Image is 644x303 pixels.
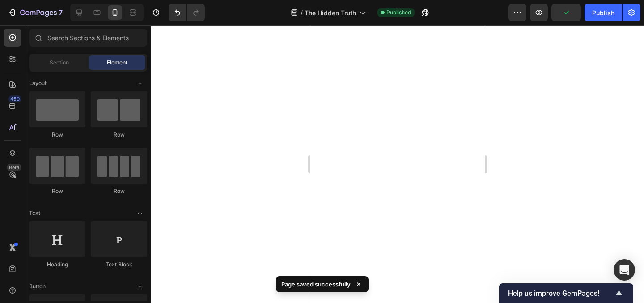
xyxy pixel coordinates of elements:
[91,131,147,139] div: Row
[29,29,147,47] input: Search Sections & Elements
[281,280,351,289] p: Page saved successfully
[301,8,303,17] span: /
[59,7,63,18] p: 7
[585,4,622,21] button: Publish
[29,79,47,87] span: Layout
[7,164,21,171] div: Beta
[29,260,85,269] div: Heading
[29,209,40,217] span: Text
[386,9,411,17] span: Published
[508,288,624,299] button: Show survey - Help us improve GemPages!
[592,8,614,17] div: Publish
[614,259,635,281] div: Open Intercom Messenger
[91,260,147,269] div: Text Block
[50,59,69,67] span: Section
[8,95,21,102] div: 450
[133,76,147,90] span: Toggle open
[133,206,147,220] span: Toggle open
[29,282,46,290] span: Button
[4,4,67,21] button: 7
[169,4,205,21] div: Undo/Redo
[305,8,356,17] span: The Hidden Truth
[91,187,147,195] div: Row
[29,187,85,195] div: Row
[310,25,485,303] iframe: Design area
[133,279,147,294] span: Toggle open
[508,289,614,298] span: Help us improve GemPages!
[107,59,127,67] span: Element
[29,131,85,139] div: Row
